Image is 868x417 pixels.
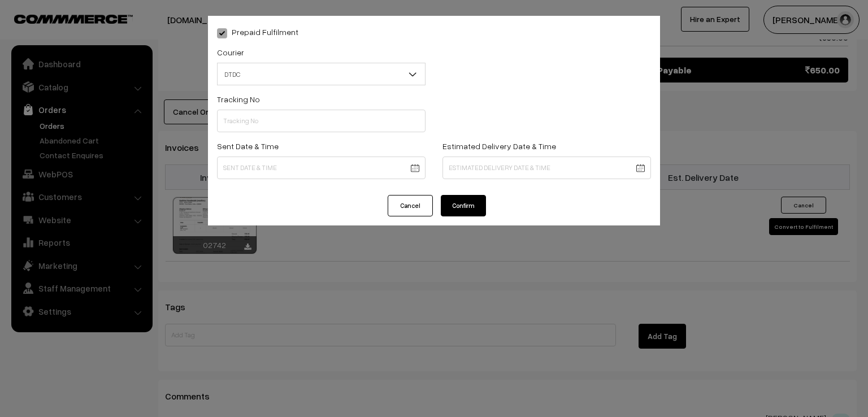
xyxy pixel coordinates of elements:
span: DTDC [218,64,425,84]
label: Sent Date & Time [217,140,279,152]
label: Courier [217,46,244,58]
label: Prepaid Fulfilment [217,26,298,38]
input: Estimated Delivery Date & Time [442,157,651,179]
input: Sent Date & Time [217,157,426,179]
span: DTDC [217,63,426,85]
label: Tracking No [217,93,260,105]
button: Confirm [441,195,486,216]
input: Tracking No [217,110,426,132]
button: Cancel [388,195,433,216]
label: Estimated Delivery Date & Time [442,140,556,152]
